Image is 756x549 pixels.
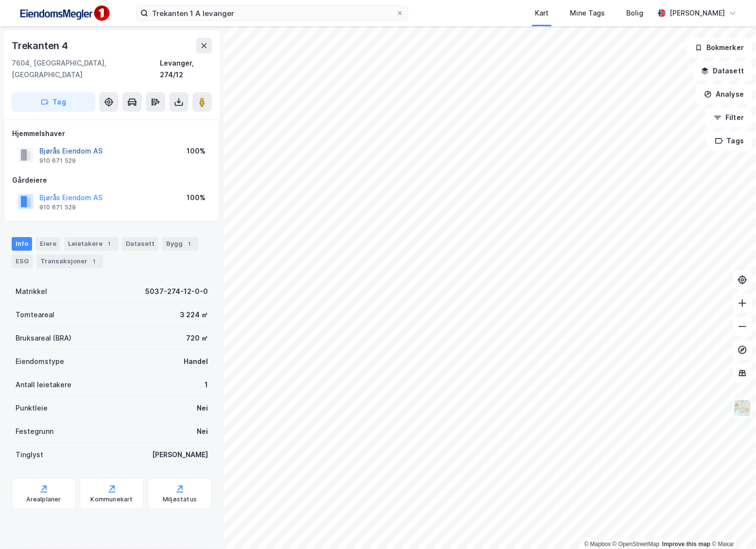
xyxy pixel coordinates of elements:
div: 1 [104,239,114,249]
div: Punktleie [16,402,48,414]
div: 100% [187,192,206,204]
div: Transaksjoner [36,255,103,268]
img: Z [733,399,752,417]
button: Datasett [693,61,752,81]
div: Leietakere [64,237,118,251]
div: Tinglyst [16,449,43,461]
div: Nei [197,426,208,437]
div: 1 [89,257,99,266]
div: Mine Tags [570,7,605,19]
div: 720 ㎡ [186,332,208,344]
div: Eiere [36,237,60,251]
button: Analyse [696,85,752,104]
iframe: Chat Widget [707,502,756,549]
div: 100% [187,145,206,157]
div: Datasett [122,237,158,251]
a: Mapbox [584,541,611,548]
div: Kontrollprogram for chat [707,502,756,549]
div: Bolig [626,7,643,19]
div: 5037-274-12-0-0 [145,286,208,297]
div: 910 671 529 [39,157,76,165]
button: Filter [705,108,752,127]
div: Levanger, 274/12 [160,57,212,81]
div: ESG [12,255,33,268]
div: Arealplaner [26,496,61,503]
div: Kommunekart [90,496,133,503]
div: Bygg [162,237,198,251]
button: Tags [707,131,752,151]
div: 1 [185,239,194,249]
img: F4PB6Px+NJ5v8B7XTbfpPpyloAAAAASUVORK5CYII= [16,2,113,24]
div: Gårdeiere [12,174,211,186]
a: Improve this map [662,541,710,548]
input: Søk på adresse, matrikkel, gårdeiere, leietakere eller personer [148,6,396,20]
div: Bruksareal (BRA) [16,332,71,344]
div: Antall leietakere [16,379,71,391]
div: Matrikkel [16,286,47,297]
div: [PERSON_NAME] [670,7,725,19]
div: Miljøstatus [163,496,197,503]
div: Info [12,237,32,251]
div: Tomteareal [16,309,54,321]
button: Tag [12,92,95,112]
div: Nei [197,402,208,414]
div: Handel [184,356,208,367]
a: OpenStreetMap [613,541,660,548]
div: 910 671 529 [39,204,76,211]
div: 1 [205,379,208,391]
button: Bokmerker [687,38,752,57]
div: Kart [535,7,549,19]
div: Trekanten 4 [12,38,70,53]
div: [PERSON_NAME] [152,449,208,461]
div: Hjemmelshaver [12,128,211,139]
div: Eiendomstype [16,356,64,367]
div: 3 224 ㎡ [180,309,208,321]
div: 7604, [GEOGRAPHIC_DATA], [GEOGRAPHIC_DATA] [12,57,160,81]
div: Festegrunn [16,426,53,437]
